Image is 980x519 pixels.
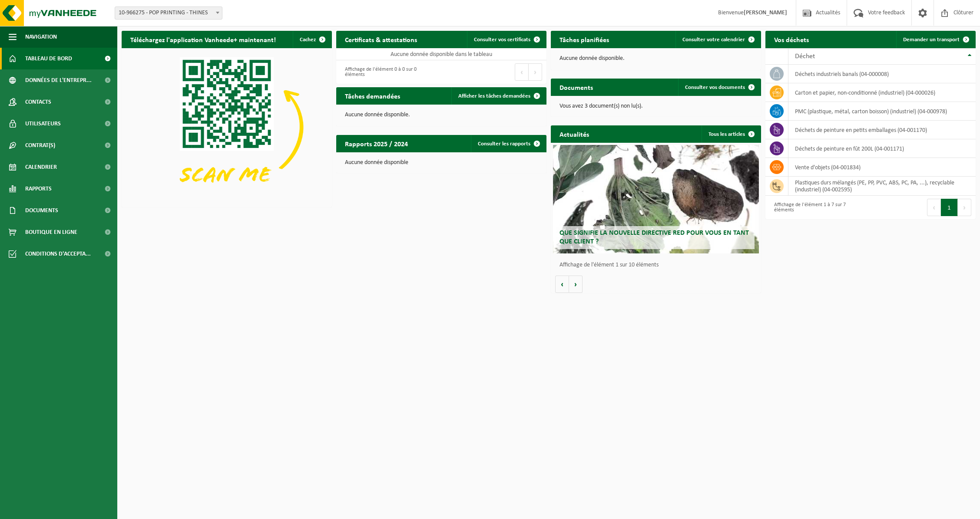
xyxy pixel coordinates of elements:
p: Affichage de l'élément 1 sur 10 éléments [560,262,757,268]
td: Aucune donnée disponible dans le tableau [336,48,546,60]
span: Conditions d'accepta... [25,243,91,265]
a: Afficher les tâches demandées [451,87,546,105]
div: Affichage de l'élément 1 à 7 sur 7 éléments [770,198,866,217]
div: Affichage de l'élément 0 à 0 sur 0 éléments [341,62,437,82]
td: carton et papier, non-conditionné (industriel) (04-000026) [788,83,976,102]
span: Afficher les tâches demandées [458,93,530,99]
button: 1 [941,199,958,216]
h2: Téléchargez l'application Vanheede+ maintenant! [122,31,285,48]
p: Aucune donnée disponible. [560,56,752,62]
span: 10-966275 - POP PRINTING - THINES [115,7,222,20]
button: Next [958,199,971,216]
td: déchets de peinture en petits emballages (04-001170) [788,121,976,139]
button: Next [529,63,542,81]
span: 10-966275 - POP PRINTING - THINES [115,7,222,19]
a: Consulter les rapports [471,135,546,152]
h2: Vos déchets [765,31,818,48]
span: Données de l'entrepr... [25,69,92,91]
span: Contrat(s) [25,135,55,156]
a: Demander un transport [896,31,975,48]
h2: Actualités [551,125,598,142]
h2: Documents [551,79,602,95]
span: Tableau de bord [25,48,72,69]
span: Déchet [795,53,815,60]
td: plastiques durs mélangés (PE, PP, PVC, ABS, PC, PA, ...), recyclable (industriel) (04-002595) [788,177,976,196]
td: déchets industriels banals (04-000008) [788,65,976,83]
span: Que signifie la nouvelle directive RED pour vous en tant que client ? [560,230,749,245]
span: Consulter votre calendrier [682,37,745,43]
p: Aucune donnée disponible [345,160,538,166]
button: Cachez [293,31,331,48]
h2: Tâches demandées [336,87,409,104]
h2: Tâches planifiées [551,31,618,48]
td: PMC (plastique, métal, carton boisson) (industriel) (04-000978) [788,102,976,121]
h2: Certificats & attestations [336,31,426,48]
span: Navigation [25,26,57,48]
img: Download de VHEPlus App [122,48,332,206]
span: Utilisateurs [25,113,61,135]
td: déchets de peinture en fût 200L (04-001171) [788,139,976,158]
p: Aucune donnée disponible. [345,112,538,118]
a: Consulter votre calendrier [675,31,760,48]
button: Previous [927,199,941,216]
span: Demander un transport [903,37,960,43]
a: Que signifie la nouvelle directive RED pour vous en tant que client ? [553,145,759,253]
button: Previous [515,63,529,81]
span: Rapports [25,178,52,200]
a: Tous les articles [702,125,760,143]
span: Consulter vos certificats [474,37,530,43]
button: Volgende [569,276,583,293]
span: Calendrier [25,156,57,178]
strong: [PERSON_NAME] [744,10,787,16]
td: vente d'objets (04-001834) [788,158,976,177]
a: Consulter vos certificats [467,31,546,48]
span: Consulter vos documents [685,85,745,90]
a: Consulter vos documents [678,79,760,96]
span: Boutique en ligne [25,221,77,243]
button: Vorige [555,276,569,293]
span: Cachez [300,37,316,43]
p: Vous avez 3 document(s) non lu(s). [560,103,752,109]
span: Documents [25,200,58,221]
h2: Rapports 2025 / 2024 [336,135,417,152]
span: Contacts [25,91,51,113]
